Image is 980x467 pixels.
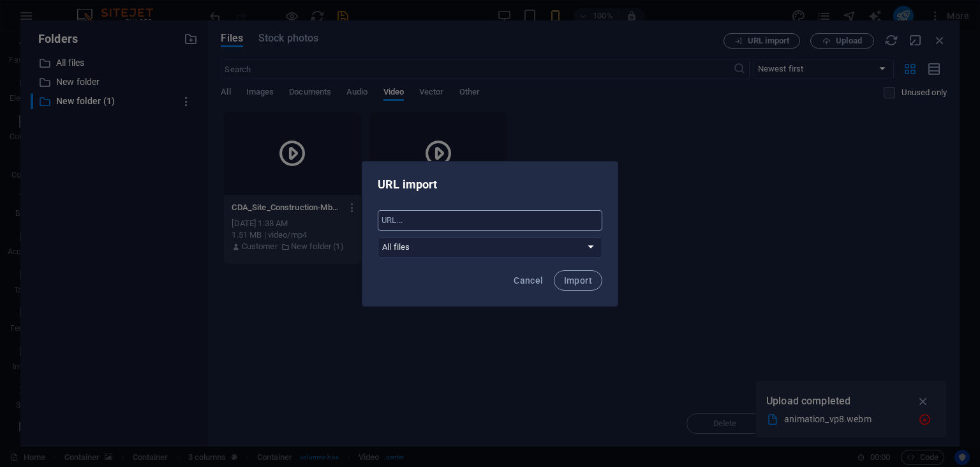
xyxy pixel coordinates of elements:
[554,270,602,291] button: Import
[509,270,548,291] button: Cancel
[564,275,592,286] span: Import
[514,275,543,286] span: Cancel
[378,177,602,192] h2: URL import
[378,210,602,231] input: URL...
